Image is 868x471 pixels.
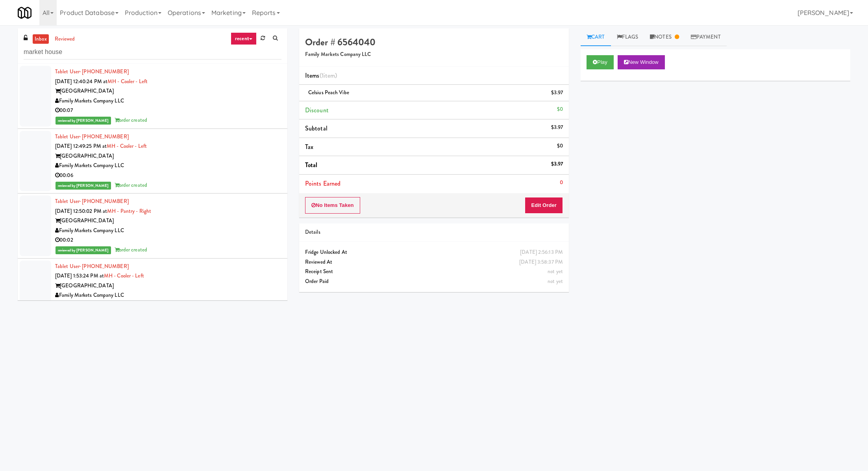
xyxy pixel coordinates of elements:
[618,55,665,69] button: New Window
[305,37,563,47] h4: Order # 6564040
[55,207,107,215] span: [DATE] 12:50:02 PM at
[55,106,281,115] div: 00:07
[55,78,107,85] span: [DATE] 12:40:24 PM at
[548,268,563,275] span: not yet
[305,257,563,267] div: Reviewed At
[55,86,281,96] div: [GEOGRAPHIC_DATA]
[55,226,281,236] div: Family Markets Company LLC
[56,246,111,254] span: reviewed by [PERSON_NAME]
[115,246,147,253] span: order created
[55,235,281,245] div: 00:02
[55,133,129,140] a: Tablet User· [PHONE_NUMBER]
[55,262,129,270] a: Tablet User· [PHONE_NUMBER]
[324,71,335,80] ng-pluralize: item
[305,197,360,214] button: No Items Taken
[305,106,329,115] span: Discount
[24,45,281,60] input: Search vision orders
[305,52,563,58] h5: Family Markets Company LLC
[115,116,147,124] span: order created
[107,142,147,150] a: MH - Cooler - Left
[55,290,281,300] div: Family Markets Company LLC
[611,28,644,46] a: Flags
[551,88,563,98] div: $3.97
[55,216,281,226] div: [GEOGRAPHIC_DATA]
[115,181,147,189] span: order created
[557,141,563,151] div: $0
[231,32,257,45] a: recent
[56,117,111,125] span: reviewed by [PERSON_NAME]
[18,194,287,259] li: Tablet User· [PHONE_NUMBER][DATE] 12:50:02 PM atMH - Pantry - Right[GEOGRAPHIC_DATA]Family Market...
[55,68,129,75] a: Tablet User· [PHONE_NUMBER]
[305,248,563,257] div: Fridge Unlocked At
[587,55,614,69] button: Play
[80,68,129,75] span: · [PHONE_NUMBER]
[305,124,328,133] span: Subtotal
[18,64,287,129] li: Tablet User· [PHONE_NUMBER][DATE] 12:40:24 PM atMH - Cooler - Left[GEOGRAPHIC_DATA]Family Markets...
[305,179,341,188] span: Points Earned
[104,272,144,279] a: MH - Cooler - Left
[80,197,129,205] span: · [PHONE_NUMBER]
[520,248,563,257] div: [DATE] 2:56:13 PM
[305,227,563,237] div: Details
[55,197,129,205] a: Tablet User· [PHONE_NUMBER]
[560,178,563,188] div: 0
[557,104,563,114] div: $0
[55,151,281,161] div: [GEOGRAPHIC_DATA]
[53,34,77,44] a: reviewed
[305,277,563,287] div: Order Paid
[33,34,49,44] a: inbox
[55,96,281,106] div: Family Markets Company LLC
[305,160,318,169] span: Total
[551,123,563,132] div: $3.97
[305,267,563,277] div: Receipt Sent
[107,78,148,85] a: MH - Cooler - Left
[80,133,129,140] span: · [PHONE_NUMBER]
[107,207,151,215] a: MH - Pantry - Right
[80,262,129,270] span: · [PHONE_NUMBER]
[18,259,287,324] li: Tablet User· [PHONE_NUMBER][DATE] 1:53:24 PM atMH - Cooler - Left[GEOGRAPHIC_DATA]Family Markets ...
[55,142,107,150] span: [DATE] 12:49:25 PM at
[525,197,563,214] button: Edit Order
[55,161,281,171] div: Family Markets Company LLC
[55,281,281,291] div: [GEOGRAPHIC_DATA]
[18,6,31,20] img: Micromart
[305,71,337,80] span: Items
[55,272,104,279] span: [DATE] 1:53:24 PM at
[644,28,685,46] a: Notes
[320,71,337,80] span: (1 )
[56,182,111,190] span: reviewed by [PERSON_NAME]
[551,159,563,169] div: $3.97
[519,257,563,267] div: [DATE] 3:58:37 PM
[55,171,281,181] div: 00:06
[308,89,349,96] span: Celsius Peach Vibe
[581,28,611,46] a: Cart
[18,129,287,194] li: Tablet User· [PHONE_NUMBER][DATE] 12:49:25 PM atMH - Cooler - Left[GEOGRAPHIC_DATA]Family Markets...
[685,28,727,46] a: Payment
[548,277,563,285] span: not yet
[305,142,313,151] span: Tax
